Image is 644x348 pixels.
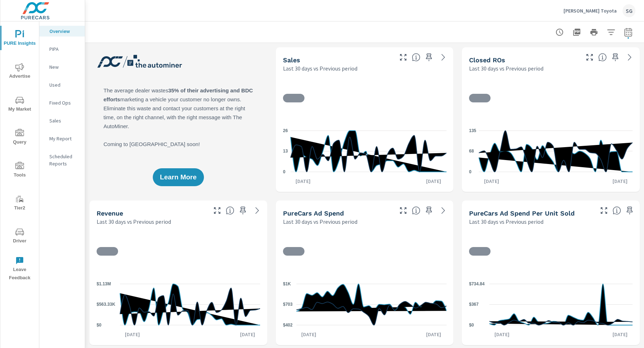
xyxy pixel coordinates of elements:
span: Save this to your personalized report [610,52,621,63]
p: [PERSON_NAME] Toyota [563,8,617,14]
div: PIPA [39,44,85,54]
p: [DATE] [421,331,446,338]
text: $0 [469,323,474,328]
text: $367 [469,302,479,307]
a: See more details in report [252,205,263,216]
div: Fixed Ops [39,97,85,108]
p: [DATE] [479,178,504,185]
text: 68 [469,149,474,154]
span: Tier2 [3,195,37,212]
p: Last 30 days vs Previous period [283,64,357,73]
button: Learn More [153,168,204,186]
p: [DATE] [421,178,446,185]
div: Used [39,79,85,90]
p: Sales [49,117,79,124]
p: PIPA [49,45,79,53]
a: See more details in report [438,52,449,63]
h5: Closed ROs [469,56,505,64]
p: New [49,63,79,71]
span: Save this to your personalized report [423,205,435,216]
text: $563.33K [97,302,115,307]
text: $1K [283,281,291,286]
button: Make Fullscreen [397,52,409,63]
p: [DATE] [608,178,633,185]
span: Number of Repair Orders Closed by the selected dealership group over the selected time range. [So... [598,53,607,62]
p: [DATE] [608,331,633,338]
span: Driver [3,228,37,245]
button: Print Report [587,25,601,39]
h5: PureCars Ad Spend Per Unit Sold [469,209,575,217]
p: Last 30 days vs Previous period [283,217,357,226]
p: Last 30 days vs Previous period [97,217,171,226]
span: Total sales revenue over the selected date range. [Source: This data is sourced from the dealer’s... [226,206,234,215]
div: My Report [39,133,85,144]
span: Leave Feedback [3,256,37,282]
span: Average cost of advertising per each vehicle sold at the dealer over the selected date range. The... [613,206,621,215]
button: Make Fullscreen [598,205,610,216]
a: See more details in report [624,52,635,63]
p: My Report [49,135,79,142]
text: 13 [283,149,288,154]
button: Make Fullscreen [397,205,409,216]
text: $703 [283,302,293,307]
span: Save this to your personalized report [237,205,249,216]
text: $402 [283,323,293,328]
button: Make Fullscreen [211,205,223,216]
text: 0 [469,169,472,174]
span: Advertise [3,63,37,81]
p: [DATE] [235,331,260,338]
p: [DATE] [291,178,316,185]
h5: Revenue [97,209,123,217]
text: $1.13M [97,281,111,286]
p: [DATE] [120,331,145,338]
button: Select Date Range [621,25,635,39]
span: Save this to your personalized report [624,205,635,216]
p: Last 30 days vs Previous period [469,64,543,73]
span: Query [3,129,37,146]
text: 135 [469,128,476,133]
span: Learn More [160,174,196,180]
text: $734.84 [469,281,485,286]
div: Overview [39,26,85,37]
button: Make Fullscreen [584,52,595,63]
text: 0 [283,169,286,174]
span: Tools [3,162,37,179]
span: Save this to your personalized report [423,52,435,63]
p: Fixed Ops [49,99,79,106]
span: My Market [3,96,37,113]
button: Apply Filters [604,25,618,39]
p: Overview [49,28,79,35]
h5: PureCars Ad Spend [283,209,344,217]
p: Used [49,81,79,88]
span: Number of vehicles sold by the dealership over the selected date range. [Source: This data is sou... [412,53,420,62]
p: [DATE] [296,331,321,338]
div: nav menu [0,21,39,285]
text: $0 [97,323,102,328]
div: SG [623,4,635,17]
div: Scheduled Reports [39,151,85,169]
text: 26 [283,128,288,133]
p: [DATE] [489,331,514,338]
div: New [39,62,85,72]
span: PURE Insights [3,30,37,48]
span: Total cost of media for all PureCars channels for the selected dealership group over the selected... [412,206,420,215]
p: Scheduled Reports [49,153,79,167]
a: See more details in report [438,205,449,216]
button: "Export Report to PDF" [570,25,584,39]
h5: Sales [283,56,300,64]
div: Sales [39,115,85,126]
p: Last 30 days vs Previous period [469,217,543,226]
